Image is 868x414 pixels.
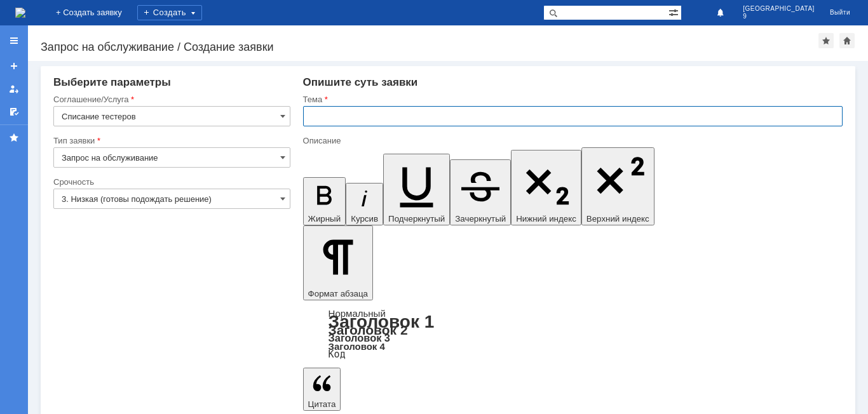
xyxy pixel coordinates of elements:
[743,13,815,20] span: 9
[308,214,341,224] span: Жирный
[587,214,649,224] span: Верхний индекс
[53,76,171,88] span: Выберите параметры
[329,332,390,344] a: Заголовок 3
[329,308,386,319] a: Нормальный
[303,368,341,411] button: Цитата
[581,147,654,225] button: Верхний индекс
[41,41,818,53] div: Запрос на обслуживание / Создание заявки
[4,102,24,122] a: Мои согласования
[346,183,383,225] button: Курсив
[308,399,336,409] span: Цитата
[455,214,506,224] span: Зачеркнутый
[818,33,834,48] div: Добавить в избранное
[15,8,25,18] img: logo
[511,150,581,225] button: Нижний индекс
[303,309,843,359] div: Формат абзаца
[839,33,855,48] div: Сделать домашней страницей
[303,225,373,300] button: Формат абзаца
[53,178,288,186] div: Срочность
[303,137,840,145] div: Описание
[53,95,288,103] div: Соглашение/Услуга
[329,349,346,360] a: Код
[4,56,24,76] a: Создать заявку
[383,154,450,225] button: Подчеркнутый
[329,323,408,337] a: Заголовок 2
[743,5,815,13] span: [GEOGRAPHIC_DATA]
[303,76,418,88] span: Опишите суть заявки
[329,341,385,352] a: Заголовок 4
[388,214,445,224] span: Подчеркнутый
[668,6,681,18] span: Расширенный поиск
[329,312,435,331] a: Заголовок 1
[4,79,24,99] a: Мои заявки
[450,159,511,225] button: Зачеркнутый
[308,289,368,298] span: Формат абзаца
[15,8,25,18] a: Перейти на домашнюю страницу
[137,5,202,20] div: Создать
[351,214,378,224] span: Курсив
[303,95,840,103] div: Тема
[303,177,346,225] button: Жирный
[516,214,576,224] span: Нижний индекс
[53,137,288,145] div: Тип заявки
